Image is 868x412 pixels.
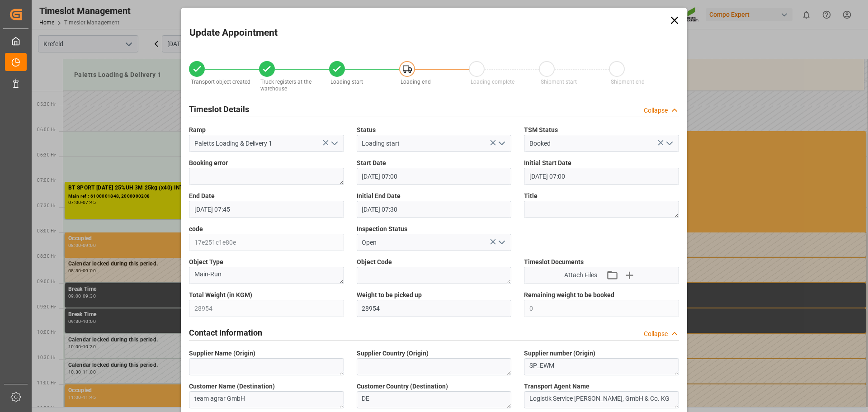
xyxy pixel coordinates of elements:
[189,382,275,391] span: Customer Name (Destination)
[357,158,386,168] span: Start Date
[401,79,431,85] span: Loading end
[524,257,584,267] span: Timeslot Documents
[189,103,249,115] h2: Timeslot Details
[611,79,645,85] span: Shipment end
[524,358,679,375] textarea: SP_EWM
[524,382,590,391] span: Transport Agent Name
[357,135,512,152] input: Type to search/select
[357,349,429,358] span: Supplier Country (Origin)
[189,257,223,267] span: Object Type
[189,267,344,284] textarea: Main-Run
[357,168,512,185] input: DD.MM.YYYY HH:MM
[327,137,340,151] button: open menu
[260,79,311,92] span: Truck registers at the warehouse
[524,391,679,408] textarea: Logistik Service [PERSON_NAME], GmbH & Co. KG
[189,327,262,339] h2: Contact Information
[541,79,577,85] span: Shipment start
[524,349,595,358] span: Supplier number (Origin)
[495,137,508,151] button: open menu
[357,224,407,234] span: Inspection Status
[357,257,392,267] span: Object Code
[189,26,278,40] h2: Update Appointment
[357,382,448,391] span: Customer Country (Destination)
[189,391,344,408] textarea: team agrar GmbH
[357,191,401,201] span: Initial End Date
[189,201,344,218] input: DD.MM.YYYY HH:MM
[357,391,512,408] textarea: DE
[357,125,376,135] span: Status
[189,125,206,135] span: Ramp
[644,106,668,115] div: Collapse
[189,191,215,201] span: End Date
[357,290,422,300] span: Weight to be picked up
[330,79,363,85] span: Loading start
[189,135,344,152] input: Type to search/select
[189,224,203,234] span: code
[189,158,228,168] span: Booking error
[357,201,512,218] input: DD.MM.YYYY HH:MM
[471,79,514,85] span: Loading complete
[524,191,538,201] span: Title
[644,329,668,339] div: Collapse
[524,158,571,168] span: Initial Start Date
[524,125,558,135] span: TSM Status
[189,290,252,300] span: Total Weight (in KGM)
[662,137,675,151] button: open menu
[189,349,255,358] span: Supplier Name (Origin)
[495,236,508,250] button: open menu
[524,168,679,185] input: DD.MM.YYYY HH:MM
[524,290,614,300] span: Remaining weight to be booked
[564,270,597,280] span: Attach Files
[191,79,250,85] span: Transport object created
